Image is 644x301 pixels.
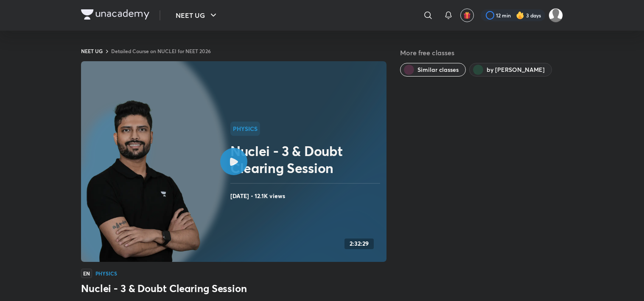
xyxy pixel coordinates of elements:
button: avatar [460,9,474,22]
img: Company Logo [81,9,149,20]
button: NEET UG [171,7,224,24]
span: by Prateek Jain [487,65,545,74]
img: avatar [463,11,471,19]
h5: More free classes [400,48,563,58]
h2: Nuclei - 3 & Doubt Clearing Session [230,142,383,176]
button: Similar classes [400,63,466,77]
img: shruti gupta [549,8,563,23]
h4: 2:32:29 [350,240,369,247]
h4: Physics [95,271,117,276]
a: Company Logo [81,9,149,22]
button: by Prateek Jain [469,63,552,77]
span: EN [81,269,92,278]
a: NEET UG [81,48,103,54]
span: Similar classes [417,65,459,74]
h4: [DATE] • 12.1K views [230,190,383,202]
h3: Nuclei - 3 & Doubt Clearing Session [81,281,386,295]
img: streak [516,11,524,20]
a: Detailed Course on NUCLEI for NEET 2026 [111,48,211,54]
